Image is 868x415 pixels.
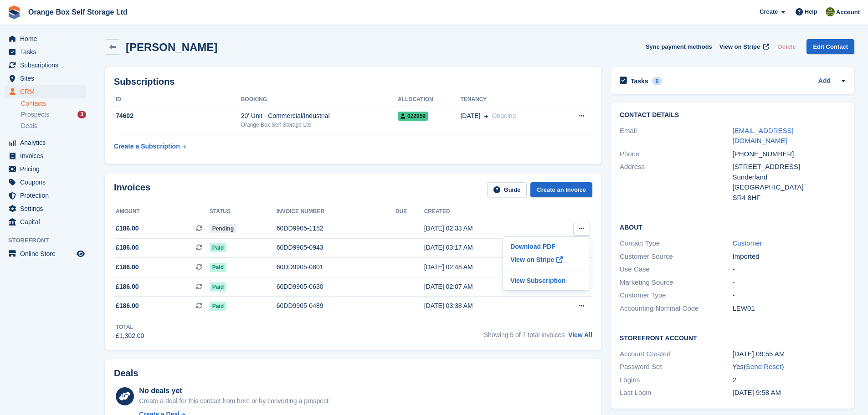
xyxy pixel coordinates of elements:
div: 60DD9905-1152 [277,224,395,233]
img: Pippa White [826,7,835,16]
span: Prospects [21,110,49,119]
a: Edit Contact [806,39,854,54]
div: Create a deal for this contact from here or by converting a prospect. [139,396,330,406]
div: 0 [652,77,663,85]
a: Prospects 3 [21,110,86,119]
th: Allocation [398,92,460,107]
div: Orange Box Self Storage Ltd [241,121,398,129]
span: £186.00 [116,262,139,272]
div: [DATE] 03:38 AM [424,301,545,311]
span: Pricing [20,163,75,175]
a: Preview store [75,248,86,259]
span: Settings [20,202,75,215]
h2: Subscriptions [114,77,592,87]
h2: Contact Details [620,112,845,119]
span: CRM [20,85,75,98]
div: 2 [733,375,845,385]
button: Delete [774,39,799,54]
span: Paid [210,302,226,311]
div: Customer Source [620,251,732,262]
span: Online Store [20,247,75,260]
div: Marketing Source [620,277,732,288]
div: - [733,264,845,275]
a: [EMAIL_ADDRESS][DOMAIN_NAME] [733,127,794,145]
th: Created [424,205,545,219]
h2: Tasks [631,77,648,85]
a: menu [5,189,86,202]
a: menu [5,72,86,85]
span: Invoices [20,149,75,162]
h2: Storefront Account [620,333,845,342]
th: Booking [241,92,398,107]
a: View on Stripe [716,39,771,54]
span: Protection [20,189,75,202]
span: View on Stripe [719,42,760,51]
th: Invoice number [277,205,395,219]
a: menu [5,85,86,98]
span: Capital [20,215,75,228]
a: menu [5,59,86,72]
span: Ongoing [492,112,516,119]
a: Create a Subscription [114,138,186,155]
span: Storefront [8,236,91,245]
a: Send Reset [746,363,781,370]
h2: Deals [114,368,138,379]
span: Analytics [20,136,75,149]
div: Logins [620,375,732,385]
div: Account Created [620,349,732,359]
div: [DATE] 09:55 AM [733,349,845,359]
a: menu [5,149,86,162]
div: [DATE] 02:48 AM [424,262,545,272]
span: Account [836,8,860,17]
span: Paid [210,243,226,252]
span: Home [20,32,75,45]
a: Download PDF [507,241,586,252]
a: menu [5,176,86,189]
div: 20' Unit - Commercial/Industrial [241,111,398,121]
span: Create [760,7,778,16]
th: Tenancy [460,92,559,107]
a: menu [5,136,86,149]
span: Paid [210,263,226,272]
div: 60DD9905-0489 [277,301,395,311]
h2: Invoices [114,182,150,197]
div: 3 [77,111,86,118]
th: ID [114,92,241,107]
h2: [PERSON_NAME] [126,41,217,53]
th: Status [210,205,277,219]
span: Sites [20,72,75,85]
span: £186.00 [116,301,139,311]
div: Accounting Nominal Code [620,303,732,314]
span: Showing 5 of 7 total invoices [484,331,565,338]
p: View Subscription [507,275,586,287]
a: menu [5,46,86,58]
div: [DATE] 02:07 AM [424,282,545,292]
div: [DATE] 02:33 AM [424,224,545,233]
time: 2025-02-27 09:58:44 UTC [733,389,781,396]
span: Deals [21,122,37,130]
a: Contacts [21,99,86,108]
span: Tasks [20,46,75,58]
img: stora-icon-8386f47178a22dfd0bd8f6a31ec36ba5ce8667c1dd55bd0f319d3a0aa187defe.svg [7,5,21,19]
a: View on Stripe [507,252,586,267]
h2: About [620,222,845,231]
span: Help [805,7,817,16]
div: Contact Type [620,238,732,249]
a: View All [568,331,592,338]
a: Orange Box Self Storage Ltd [25,5,131,20]
a: menu [5,247,86,260]
div: Password Set [620,362,732,372]
div: Use Case [620,264,732,275]
div: Email [620,126,732,146]
th: Due [395,205,424,219]
div: Create a Subscription [114,142,180,151]
div: 74602 [114,111,241,121]
div: Address [620,162,732,203]
span: Coupons [20,176,75,189]
div: Sunderland [733,172,845,183]
div: [GEOGRAPHIC_DATA] [733,182,845,193]
div: Yes [733,362,845,372]
a: menu [5,202,86,215]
